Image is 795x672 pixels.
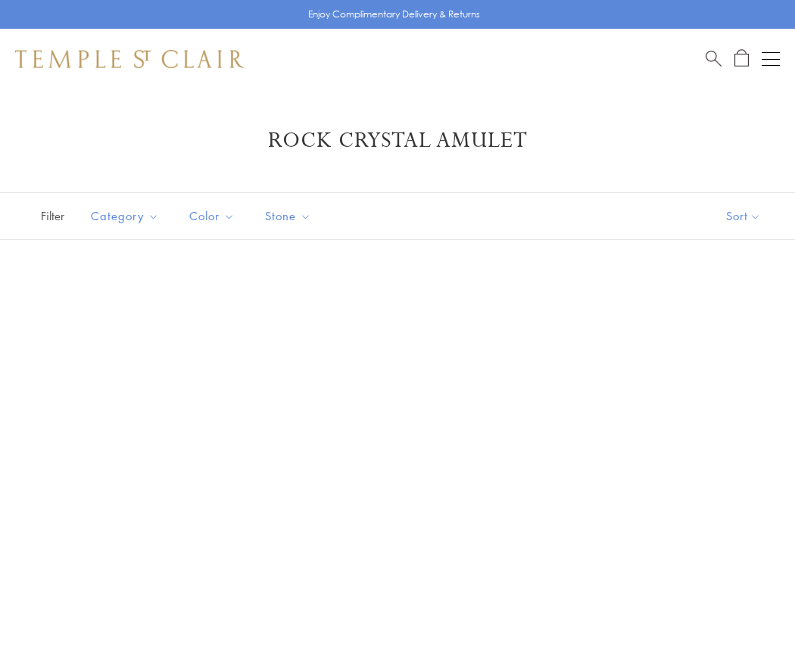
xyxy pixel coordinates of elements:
[254,199,323,233] button: Stone
[734,49,749,68] a: Open Shopping Bag
[15,50,244,68] img: Temple St. Clair
[83,207,170,226] span: Category
[257,207,323,226] span: Stone
[178,199,246,233] button: Color
[79,199,170,233] button: Category
[38,127,757,154] h1: Rock Crystal Amulet
[692,193,795,239] button: Show sort by
[762,50,780,68] button: Open navigation
[308,7,480,22] p: Enjoy Complimentary Delivery & Returns
[706,49,722,68] a: Search
[182,207,246,226] span: Color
